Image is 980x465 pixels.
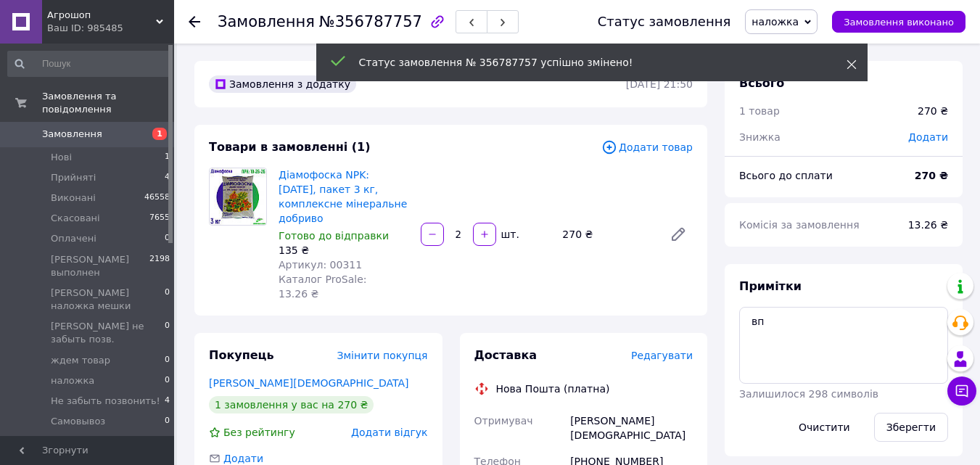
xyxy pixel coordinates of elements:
input: Пошук [7,51,171,77]
span: 2198 [149,253,170,279]
span: Замовлення виконано [844,17,954,28]
span: Готово до відправки [279,230,389,242]
div: Нова Пошта (платна) [493,382,614,396]
span: 4 [165,395,170,408]
span: 0 [165,415,170,428]
a: Діамофоска NPK: [DATE], пакет 3 кг, комплексне мінеральне добриво [279,169,407,224]
span: Скасовані [51,212,100,225]
span: Змінити покупця [337,350,428,361]
div: Повернутися назад [189,15,200,29]
div: Ваш ID: 985485 [47,22,174,35]
span: Прийняті [51,171,96,184]
span: Виконані [51,192,96,205]
span: ждем товар [51,354,110,367]
span: 4 [165,171,170,184]
span: 1 [152,128,167,140]
span: наложка [752,16,799,28]
span: 0 [165,374,170,387]
span: Додати [223,453,263,464]
div: Статус замовлення [598,15,731,29]
span: [PERSON_NAME] выполнен [51,253,149,279]
span: 46558 [144,192,170,205]
span: Додати [908,131,948,143]
img: Діамофоска NPK: 10-26-26, пакет 3 кг, комплексне мінеральне добриво [210,168,266,225]
span: 0 [165,320,170,346]
span: Артикул: 00311 [279,259,362,271]
div: 135 ₴ [279,243,409,258]
span: 0 [165,287,170,313]
a: [PERSON_NAME][DEMOGRAPHIC_DATA] [209,377,408,389]
span: 0 [165,232,170,245]
span: Отримувач [474,415,533,427]
button: Замовлення виконано [832,11,965,33]
span: Знижка [739,131,781,143]
span: Комісія за замовлення [739,219,860,231]
span: наложка [51,374,94,387]
button: Очистити [786,413,862,442]
div: Статус замовлення № 356787757 успішно змінено! [359,55,810,70]
div: 270 ₴ [556,224,658,244]
span: Покупець [209,348,274,362]
span: Без рейтингу [223,427,295,438]
span: Редагувати [631,350,693,361]
span: 13.26 ₴ [908,219,948,231]
div: Замовлення з додатку [209,75,356,93]
a: Редагувати [664,220,693,249]
span: Залишилося 298 символів [739,388,878,400]
span: Замовлення [218,13,315,30]
span: Додати відгук [351,427,427,438]
span: Нові [51,151,72,164]
span: Замовлення [42,128,102,141]
span: 1 товар [739,105,780,117]
span: Не забыть позвонить! [51,395,160,408]
span: Всього до сплати [739,170,833,181]
div: шт. [498,227,521,242]
div: [PERSON_NAME][DEMOGRAPHIC_DATA] [567,408,696,448]
span: 1 [165,151,170,164]
button: Чат з покупцем [947,376,976,406]
span: №356787757 [319,13,422,30]
span: 0 [165,354,170,367]
span: Товари в замовленні (1) [209,140,371,154]
span: [PERSON_NAME] наложка мешки [51,287,165,313]
span: Каталог ProSale: 13.26 ₴ [279,273,366,300]
textarea: вп [739,307,948,384]
span: 7655 [149,212,170,225]
span: Самовывоз [51,415,105,428]
button: Зберегти [874,413,948,442]
span: Агрошоп [47,9,156,22]
span: Оплачені [51,232,96,245]
span: Примітки [739,279,802,293]
b: 270 ₴ [915,170,948,181]
span: Додати товар [601,139,693,155]
span: Доставка [474,348,538,362]
div: 1 замовлення у вас на 270 ₴ [209,396,374,413]
span: Замовлення та повідомлення [42,90,174,116]
div: 270 ₴ [918,104,948,118]
span: [PERSON_NAME] не забыть позв. [51,320,165,346]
